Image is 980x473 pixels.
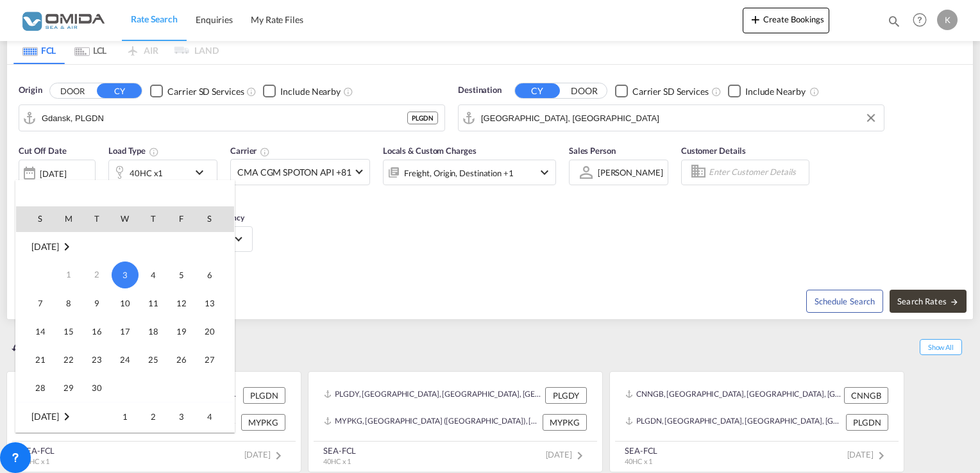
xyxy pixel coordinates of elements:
[139,345,167,374] td: Thursday September 25 2025
[84,375,110,401] span: 30
[112,347,138,372] span: 24
[169,347,194,372] span: 26
[83,289,111,317] td: Tuesday September 9 2025
[16,261,234,289] tr: Week 1
[16,402,111,431] td: October 2025
[197,262,223,288] span: 6
[139,317,167,345] td: Thursday September 18 2025
[167,317,196,345] td: Friday September 19 2025
[16,232,234,261] tr: Week undefined
[16,317,234,345] tr: Week 3
[167,289,196,317] td: Friday September 12 2025
[167,402,196,431] td: Friday October 3 2025
[140,290,166,316] span: 11
[111,206,139,232] th: W
[56,319,81,344] span: 15
[55,317,83,345] td: Monday September 15 2025
[111,289,139,317] td: Wednesday September 10 2025
[196,345,234,374] td: Saturday September 27 2025
[55,261,83,289] td: Monday September 1 2025
[56,347,81,372] span: 22
[16,374,234,402] tr: Week 5
[169,319,194,344] span: 19
[84,290,110,316] span: 9
[197,404,223,429] span: 4
[55,374,83,402] td: Monday September 29 2025
[139,261,167,289] td: Thursday September 4 2025
[28,290,53,316] span: 7
[83,206,111,232] th: T
[16,289,55,317] td: Sunday September 7 2025
[197,319,223,344] span: 20
[55,345,83,374] td: Monday September 22 2025
[56,290,81,316] span: 8
[167,261,196,289] td: Friday September 5 2025
[55,289,83,317] td: Monday September 8 2025
[84,319,110,344] span: 16
[16,289,234,317] tr: Week 2
[196,402,234,431] td: Saturday October 4 2025
[140,319,166,344] span: 18
[16,402,234,431] tr: Week 1
[140,262,166,288] span: 4
[83,374,111,402] td: Tuesday September 30 2025
[169,290,194,316] span: 12
[169,404,194,429] span: 3
[83,261,111,289] td: Tuesday September 2 2025
[111,317,139,345] td: Wednesday September 17 2025
[31,241,59,252] span: [DATE]
[111,261,139,289] td: Wednesday September 3 2025
[83,317,111,345] td: Tuesday September 16 2025
[111,402,139,431] td: Wednesday October 1 2025
[197,347,223,372] span: 27
[16,374,55,402] td: Sunday September 28 2025
[111,345,139,374] td: Wednesday September 24 2025
[139,206,167,232] th: T
[197,290,223,316] span: 13
[31,411,59,422] span: [DATE]
[140,347,166,372] span: 25
[139,289,167,317] td: Thursday September 11 2025
[16,206,55,232] th: S
[16,232,234,261] td: September 2025
[56,375,81,401] span: 29
[28,319,53,344] span: 14
[112,404,138,429] span: 1
[167,206,196,232] th: F
[28,347,53,372] span: 21
[167,345,196,374] td: Friday September 26 2025
[55,206,83,232] th: M
[139,402,167,431] td: Thursday October 2 2025
[112,261,139,288] span: 3
[28,375,53,401] span: 28
[16,345,234,374] tr: Week 4
[169,262,194,288] span: 5
[196,261,234,289] td: Saturday September 6 2025
[112,290,138,316] span: 10
[112,319,138,344] span: 17
[16,206,234,432] md-calendar: Calendar
[84,347,110,372] span: 23
[196,317,234,345] td: Saturday September 20 2025
[140,404,166,429] span: 2
[196,289,234,317] td: Saturday September 13 2025
[16,317,55,345] td: Sunday September 14 2025
[16,345,55,374] td: Sunday September 21 2025
[196,206,234,232] th: S
[83,345,111,374] td: Tuesday September 23 2025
